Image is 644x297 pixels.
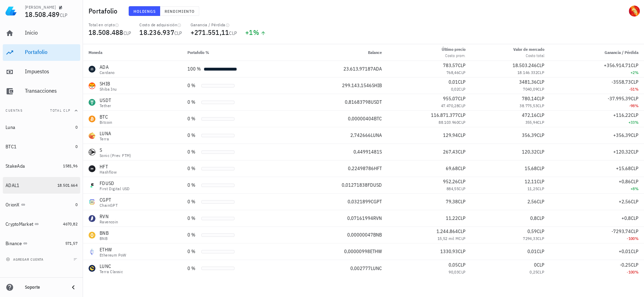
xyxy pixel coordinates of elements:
span: 0,22498786 [348,165,374,171]
span: CLP [537,62,544,68]
span: SHIB [372,82,382,89]
span: 0,01 [449,79,458,85]
span: CLP [537,262,544,268]
span: 0,01271838 [342,182,368,188]
span: 69,68 [446,165,458,171]
div: -100 [555,235,638,242]
div: BTC1 [6,144,17,150]
span: CLP [537,228,544,234]
span: CLP [631,95,638,102]
span: CLP [458,228,466,234]
span: CLP [537,132,544,138]
span: ETHW [370,248,382,254]
span: CLP [458,95,466,102]
div: +2 [555,69,638,76]
div: ADAL1 [6,183,19,188]
span: CLP [537,186,544,191]
span: CLP [458,178,466,185]
span: 955,07 [443,95,458,102]
span: CLP [631,228,638,234]
span: +356,39 [613,132,631,138]
span: 7294,33 [523,236,537,241]
div: Bitcoin [100,120,112,124]
div: -51 [555,86,638,93]
span: 18.146.332 [517,70,537,75]
div: 0 % [187,165,199,172]
span: CLP [458,198,466,205]
span: CLP [229,30,237,36]
span: 120,32 [522,149,537,155]
th: Portafolio %: Sin ordenar. Pulse para ordenar de forma ascendente. [182,44,293,61]
div: Terra Classic [100,270,123,274]
span: 768,46 [447,70,459,75]
div: 0 % [187,132,199,139]
h1: Portafolio [89,6,120,17]
div: BTC-icon [89,115,95,122]
button: Rendimiento [160,6,199,16]
a: ADAL1 18.501.664 [3,177,80,194]
span: 571,57 [65,241,77,246]
div: FDUSD-icon [89,182,95,189]
span: 267,43 [443,149,458,155]
span: 11,22 [446,215,458,221]
span: % [253,28,259,37]
span: CLP [459,186,466,191]
span: -0,25 [620,262,631,268]
div: Portafolio [25,49,77,55]
div: ChainGPT [100,203,118,207]
span: 1.244.864 [436,228,458,234]
div: HFT-icon [89,165,95,172]
div: 0 % [187,198,199,205]
span: CLP [537,215,544,221]
div: SHIB-icon [89,82,95,89]
span: 3481,36 [519,79,537,85]
button: Holdings [129,6,160,16]
span: Balance [368,50,382,55]
div: USDT-icon [89,99,95,106]
span: +271.551,11 [191,28,229,37]
div: S-icon [89,149,95,156]
span: CLP [123,30,131,36]
span: CLP [631,62,638,68]
span: 15,52 mil M [438,236,459,241]
a: BTC1 0 [3,138,80,155]
div: LUNA [100,130,111,137]
span: CLP [631,215,638,221]
span: CLP [459,269,466,275]
div: ETHW-icon [89,248,95,255]
span: Ganancia / Pérdida [605,50,638,55]
div: Último precio [442,46,466,53]
div: ETHW [100,246,127,253]
span: RVN [373,215,382,221]
div: Hashflow [100,170,117,174]
span: 0,0321899 [348,198,371,205]
span: 952,26 [443,178,458,185]
div: Cardano [100,71,115,75]
span: CLP [631,178,638,185]
span: 0,01 [527,248,537,254]
span: CLP [459,236,466,241]
span: CLP [458,248,466,254]
span: CLP [458,215,466,221]
div: SHIB [100,80,117,87]
span: -3558,73 [611,79,631,85]
span: 0,44991481 [353,149,379,155]
div: Impuestos [25,68,77,75]
span: +120,32 [613,149,631,155]
div: Sonic (prev. FTM) [100,154,131,158]
span: CLP [537,120,544,125]
span: 18.503.246 [513,62,537,68]
span: +0,86 [619,178,631,185]
span: 356,39 [522,132,537,138]
span: 18.508.488 [89,28,123,37]
div: Tether [100,104,111,108]
span: agregar cuenta [7,257,44,262]
a: Impuestos [3,64,80,80]
span: 0,25 [530,269,537,275]
div: Transacciones [25,87,77,94]
span: CLP [459,103,466,108]
div: [PERSON_NAME] [25,4,56,10]
div: LUNA-icon [89,132,95,139]
div: BNB-icon [89,232,95,239]
div: Terra [100,137,111,141]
